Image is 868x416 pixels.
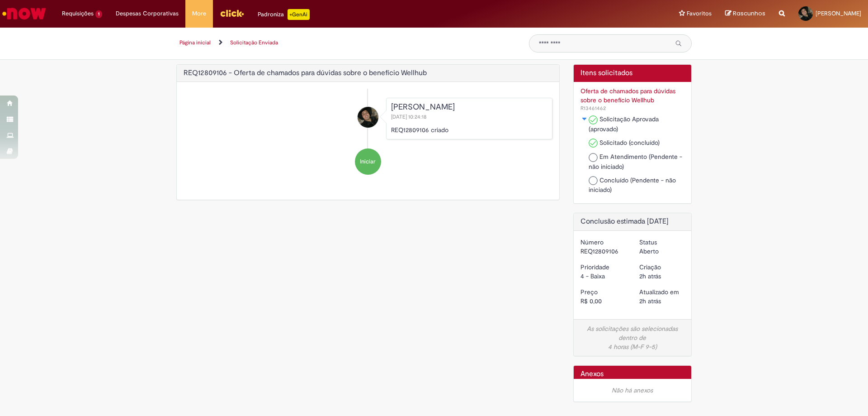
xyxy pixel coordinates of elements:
[639,263,661,272] label: Criação
[589,153,682,171] span: Em Atendimento (Pendente - não iniciado)
[184,89,552,184] ul: Histórico de tíquete
[176,34,515,51] ul: Trilhas de página
[581,116,588,122] img: Expandir o estado da solicitação
[580,370,604,378] h2: Anexos
[258,9,310,20] div: Padroniza
[391,103,547,112] div: [PERSON_NAME]
[687,9,712,18] span: Favoritos
[639,272,661,280] span: 2h atrás
[360,158,376,166] span: Iniciar
[816,10,861,17] span: [PERSON_NAME]
[589,115,659,133] span: Solicitação Aprovada (aprovado)
[639,297,661,305] span: 2h atrás
[580,86,685,105] div: Oferta de chamados para dúvidas sobre o benefício Wellhub
[580,218,685,226] h2: Conclusão estimada [DATE]
[589,176,676,194] span: Concluído (Pendente - não iniciado)
[580,69,685,77] h2: Itens solicitados
[580,105,606,112] span: Número
[639,287,679,296] label: Atualizado em
[580,296,626,306] div: R$ 0,00
[589,115,598,124] img: Solicitação Aprovada (aprovado)
[725,10,765,18] a: Rascunhos
[580,86,685,112] a: Oferta de chamados para dúvidas sobre o benefício Wellhub R13461462
[288,9,310,20] p: +GenAi
[589,176,598,185] img: Concluído (Pendente - não iniciado)
[184,98,552,139] li: Matheus Da Costa Fernandes
[589,139,598,148] img: Solicitado (concluído)
[580,287,598,296] label: Preço
[391,113,429,120] span: [DATE] 10:24:18
[179,39,211,46] a: Página inicial
[116,9,179,18] span: Despesas Corporativas
[589,153,598,162] img: Em Atendimento (Pendente - não iniciado)
[184,69,427,77] h2: REQ12809106 - Oferta de chamados para dúvidas sobre o benefício Wellhub Histórico de tíquete
[95,10,102,18] span: 1
[230,39,278,46] a: Solicitação Enviada
[358,107,378,128] div: Matheus Da Costa Fernandes
[733,9,765,18] span: Rascunhos
[599,139,660,147] span: Solicitado (concluído)
[580,115,589,124] button: Solicitado Alternar a exibição do estado da fase para Convênio Academia (Wellhub)
[580,272,626,281] div: 4 - Baixa
[639,247,684,256] div: Aberto
[580,247,626,256] div: REQ12809106
[391,125,547,134] p: REQ12809106 criado
[62,9,94,18] span: Requisições
[192,9,206,18] span: More
[639,238,657,247] label: Status
[580,238,604,247] label: Número
[580,263,609,272] label: Prioridade
[220,6,244,20] img: click_logo_yellow_360x200.png
[580,324,685,351] div: As solicitações são selecionadas dentro de 4 horas (M-F 9-5)
[612,386,653,394] em: Não há anexos
[1,5,47,23] img: ServiceNow
[639,272,684,281] div: 29/08/2025 10:24:18
[580,105,606,112] span: R13461462
[639,296,684,306] div: 29/08/2025 10:24:18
